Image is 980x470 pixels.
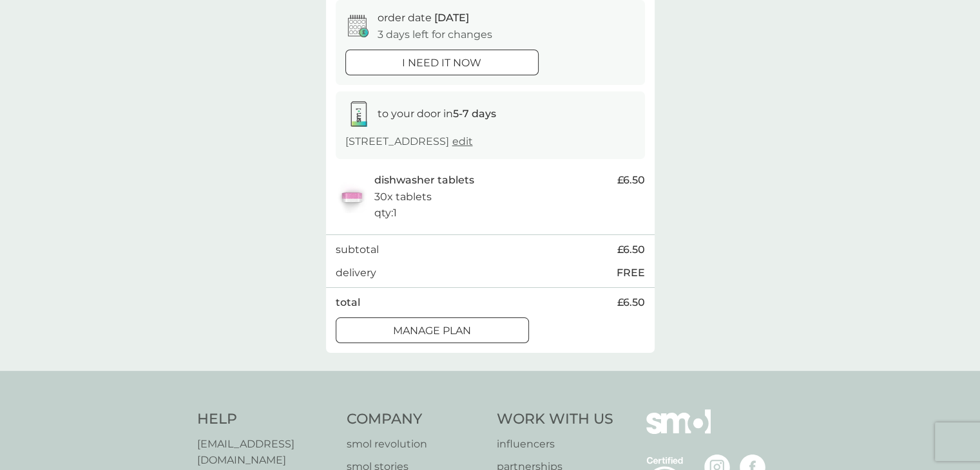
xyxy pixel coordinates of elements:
p: subtotal [336,241,379,258]
p: FREE [617,265,645,281]
p: dishwasher tablets [374,172,474,189]
p: i need it now [402,55,481,71]
h4: Work With Us [497,409,613,429]
p: qty : 1 [374,205,397,221]
p: Manage plan [393,323,471,339]
a: smol revolution [347,436,484,453]
p: 3 days left for changes [378,26,492,43]
p: [STREET_ADDRESS] [345,133,473,150]
p: delivery [336,265,376,281]
span: [DATE] [434,12,469,24]
strong: 5-7 days [453,108,496,120]
h4: Company [347,409,484,429]
p: 30x tablets [374,189,432,205]
span: £6.50 [617,172,645,189]
h4: Help [197,409,334,429]
button: i need it now [345,50,539,75]
a: [EMAIL_ADDRESS][DOMAIN_NAME] [197,436,334,469]
span: to your door in [378,108,496,120]
span: £6.50 [617,294,645,311]
p: order date [378,10,469,26]
button: Manage plan [336,317,529,343]
p: total [336,294,360,311]
img: smol [646,409,711,453]
a: edit [452,135,473,147]
span: £6.50 [617,241,645,258]
a: influencers [497,436,613,453]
